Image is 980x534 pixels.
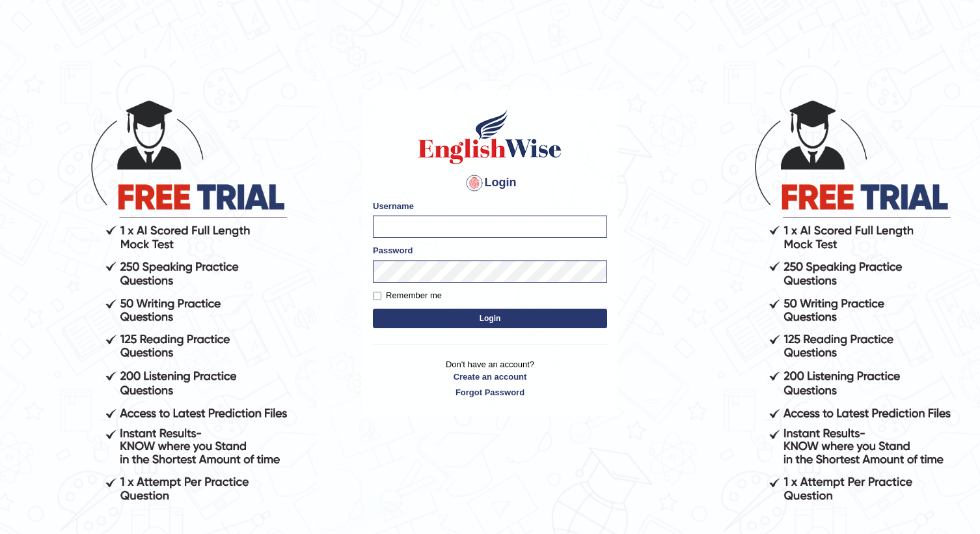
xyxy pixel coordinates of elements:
input: Remember me [373,292,381,300]
h4: Login [373,173,607,193]
a: Forgot Password [373,386,607,399]
label: Remember me [373,289,442,302]
button: Login [373,309,607,328]
a: Create an account [373,371,607,383]
label: Username [373,200,414,212]
label: Password [373,244,413,257]
img: Logo of English Wise sign in for intelligent practice with AI [416,107,564,166]
p: Don't have an account? [373,358,607,399]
